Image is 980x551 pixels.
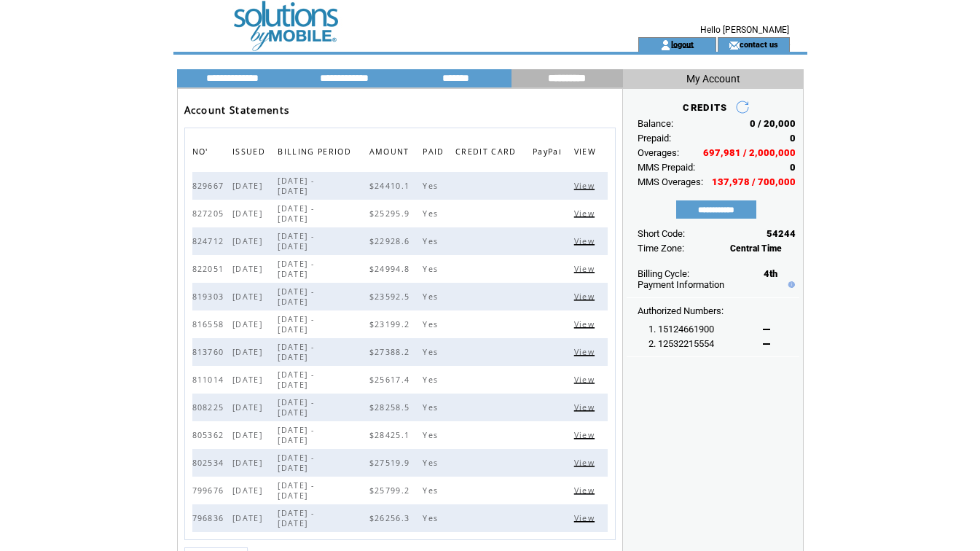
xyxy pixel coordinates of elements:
span: [DATE] [232,236,266,246]
span: 811014 [192,375,228,385]
span: Click to view this bill [574,458,598,468]
span: 796836 [192,513,228,523]
a: View [574,375,598,383]
span: Click to view this bill [574,402,598,413]
span: [DATE] [232,402,266,413]
span: VIEW [574,143,600,164]
img: account_icon.gif [660,39,671,51]
span: Yes [423,485,442,496]
span: Click to view this bill [574,208,598,219]
span: Yes [423,208,442,219]
span: Yes [423,430,442,440]
span: 816558 [192,319,228,329]
span: PayPal [533,143,565,164]
span: CREDIT CARD [455,143,520,164]
span: Balance: [638,118,673,129]
span: Click to view this bill [574,181,598,191]
span: Hello [PERSON_NAME] [700,25,789,35]
span: Yes [423,264,442,274]
span: Click to view this bill [574,236,598,246]
span: Prepaid: [638,133,671,144]
span: $28425.1 [369,430,414,440]
span: [DATE] [232,513,266,523]
span: 822051 [192,264,228,274]
span: $24410.1 [369,181,414,191]
span: 824712 [192,236,228,246]
span: 813760 [192,347,228,357]
span: MMS Overages: [638,176,703,187]
span: [DATE] - [DATE] [278,259,314,279]
span: [DATE] [232,485,266,496]
a: AMOUNT [369,146,413,155]
span: MMS Prepaid: [638,162,695,173]
span: Central Time [730,243,782,254]
span: [DATE] - [DATE] [278,342,314,362]
span: NO' [192,143,212,164]
span: 0 [790,133,796,144]
span: 0 [790,162,796,173]
span: $27388.2 [369,347,414,357]
span: [DATE] [232,264,266,274]
span: 0 / 20,000 [750,118,796,129]
img: contact_us_icon.gif [729,39,740,51]
span: PAID [423,143,447,164]
span: 1. 15124661900 [648,324,714,335]
span: 805362 [192,430,228,440]
a: View [574,208,598,217]
a: View [574,181,598,189]
span: [DATE] - [DATE] [278,203,314,224]
a: PAID [423,146,447,155]
span: 54244 [767,228,796,239]
a: View [574,430,598,439]
span: $28258.5 [369,402,414,413]
span: 802534 [192,458,228,468]
span: 697,981 / 2,000,000 [703,147,796,158]
a: View [574,319,598,328]
span: $26256.3 [369,513,414,523]
a: View [574,347,598,356]
span: 2. 12532215554 [648,338,714,349]
span: Overages: [638,147,679,158]
span: [DATE] - [DATE] [278,231,314,251]
span: [DATE] [232,458,266,468]
span: $25617.4 [369,375,414,385]
span: $22928.6 [369,236,414,246]
a: ISSUED [232,146,269,155]
span: [DATE] - [DATE] [278,176,314,196]
a: NO' [192,146,212,155]
span: Click to view this bill [574,264,598,274]
span: Click to view this bill [574,430,598,440]
span: $24994.8 [369,264,414,274]
span: $23592.5 [369,292,414,302]
span: [DATE] - [DATE] [278,425,314,445]
a: contact us [740,39,778,49]
span: Click to view this bill [574,375,598,385]
a: View [574,264,598,273]
span: Yes [423,347,442,357]
span: Yes [423,181,442,191]
a: logout [671,39,694,49]
span: $27519.9 [369,458,414,468]
img: help.gif [785,281,795,288]
span: [DATE] [232,292,266,302]
span: $23199.2 [369,319,414,329]
span: Yes [423,513,442,523]
span: Authorized Numbers: [638,305,724,316]
span: [DATE] [232,347,266,357]
span: [DATE] - [DATE] [278,370,314,390]
span: My Account [686,73,740,85]
a: View [574,513,598,522]
a: View [574,402,598,411]
span: [DATE] - [DATE] [278,286,314,307]
a: View [574,458,598,466]
a: View [574,236,598,245]
span: Yes [423,402,442,413]
span: [DATE] - [DATE] [278,314,314,335]
a: Payment Information [638,279,724,290]
span: 829667 [192,181,228,191]
span: Click to view this bill [574,485,598,496]
span: Yes [423,375,442,385]
span: Yes [423,236,442,246]
span: CREDITS [683,102,727,113]
span: 4th [764,268,777,279]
